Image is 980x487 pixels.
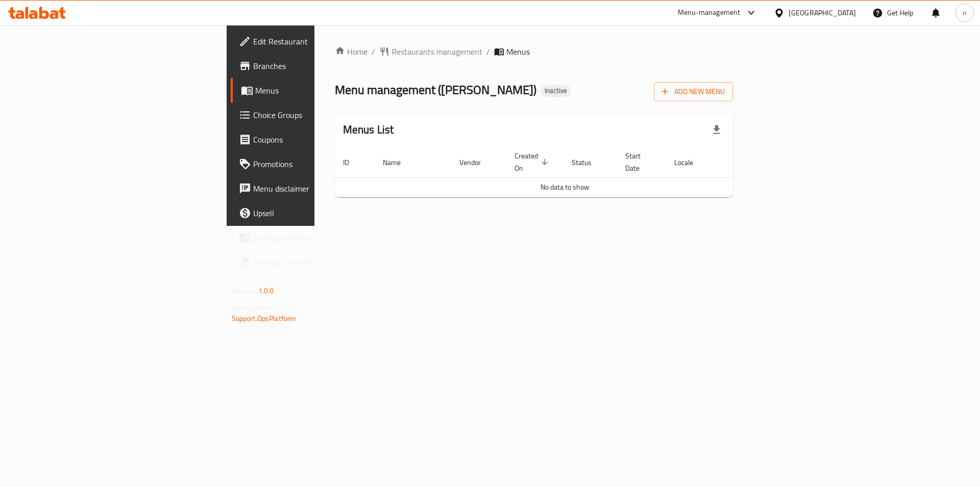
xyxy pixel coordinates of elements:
[231,250,390,274] a: Grocery Checklist
[253,231,382,244] span: Coverage Report
[231,103,390,127] a: Choice Groups
[255,84,382,97] span: Menus
[459,156,494,169] span: Vendor
[719,147,795,178] th: Actions
[335,45,733,58] nav: breadcrumb
[391,45,482,58] span: Restaurants management
[232,284,257,297] span: Version:
[343,156,362,169] span: ID
[654,82,733,101] button: Add New Menu
[383,156,414,169] span: Name
[253,207,382,219] span: Upsell
[541,86,571,95] span: Inactive
[572,156,605,169] span: Status
[625,150,654,174] span: Start Date
[253,182,382,195] span: Menu disclaimer
[231,29,390,54] a: Edit Restaurant
[789,7,856,18] div: [GEOGRAPHIC_DATA]
[674,156,706,169] span: Locale
[704,118,729,142] div: Export file
[541,180,590,194] span: No data to show
[678,7,741,19] div: Menu-management
[232,302,279,315] span: Get support on:
[253,109,382,121] span: Choice Groups
[335,147,795,197] table: enhanced table
[514,150,551,174] span: Created On
[231,78,390,103] a: Menus
[335,78,536,101] span: Menu management ( [PERSON_NAME] )
[343,122,394,137] h2: Menus List
[486,45,490,58] li: /
[541,85,571,97] div: Inactive
[506,45,530,58] span: Menus
[662,85,725,98] span: Add New Menu
[231,201,390,225] a: Upsell
[231,127,390,152] a: Coupons
[253,35,382,48] span: Edit Restaurant
[253,60,382,72] span: Branches
[258,284,274,297] span: 1.0.0
[253,256,382,268] span: Grocery Checklist
[253,158,382,170] span: Promotions
[231,152,390,176] a: Promotions
[253,133,382,146] span: Coupons
[231,54,390,78] a: Branches
[379,45,482,58] a: Restaurants management
[232,312,297,325] a: Support.OpsPlatform
[231,176,390,201] a: Menu disclaimer
[963,7,967,18] span: n
[231,225,390,250] a: Coverage Report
